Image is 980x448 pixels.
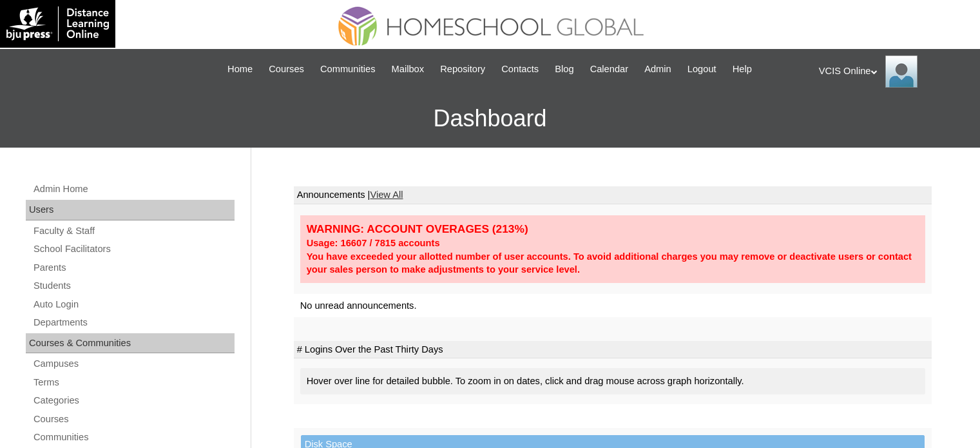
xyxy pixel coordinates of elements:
[294,294,932,318] td: No unread announcements.
[385,62,431,77] a: Mailbox
[501,62,539,77] span: Contacts
[32,429,235,445] a: Communities
[32,278,235,294] a: Students
[32,223,235,239] a: Faculty & Staff
[687,62,716,77] span: Logout
[733,62,752,77] span: Help
[294,186,932,204] td: Announcements |
[269,62,304,77] span: Courses
[307,250,919,277] div: You have exceeded your allotted number of user accounts. To avoid additional charges you may remo...
[370,190,403,200] a: View All
[819,55,967,88] div: VCIS Online
[294,341,932,359] td: # Logins Over the Past Thirty Days
[307,238,440,248] strong: Usage: 16607 / 7815 accounts
[638,62,678,77] a: Admin
[26,200,235,220] div: Users
[307,222,919,237] div: WARNING: ACCOUNT OVERAGES (213%)
[6,6,109,41] img: logo-white.png
[26,333,235,354] div: Courses & Communities
[495,62,545,77] a: Contacts
[227,62,253,77] span: Home
[32,356,235,372] a: Campuses
[262,62,311,77] a: Courses
[590,62,628,77] span: Calendar
[681,62,723,77] a: Logout
[300,368,925,394] div: Hover over line for detailed bubble. To zoom in on dates, click and drag mouse across graph horiz...
[32,393,235,409] a: Categories
[32,411,235,427] a: Courses
[221,62,259,77] a: Home
[32,375,235,391] a: Terms
[548,62,580,77] a: Blog
[32,297,235,313] a: Auto Login
[320,62,376,77] span: Communities
[32,241,235,257] a: School Facilitators
[314,62,382,77] a: Communities
[32,260,235,276] a: Parents
[584,62,635,77] a: Calendar
[885,55,918,88] img: VCIS Online Admin
[392,62,425,77] span: Mailbox
[6,90,974,148] h3: Dashboard
[726,62,758,77] a: Help
[644,62,671,77] span: Admin
[440,62,485,77] span: Repository
[434,62,492,77] a: Repository
[555,62,573,77] span: Blog
[32,315,235,331] a: Departments
[32,181,235,197] a: Admin Home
